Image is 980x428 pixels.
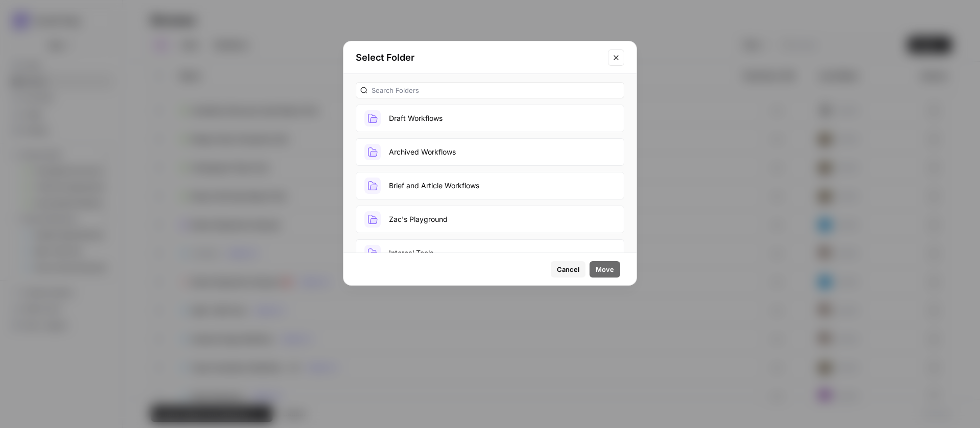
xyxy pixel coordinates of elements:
h2: Select Folder [356,51,602,65]
button: Brief and Article Workflows [356,172,624,199]
button: Internal Tools [356,239,624,267]
button: Close modal [608,49,624,66]
button: Zac's Playground [356,206,624,233]
input: Search Folders [372,85,620,95]
button: Draft Workflows [356,105,624,132]
span: Move [596,264,614,274]
button: Archived Workflows [356,138,624,166]
span: Cancel [557,264,579,274]
button: Move [590,261,620,278]
button: Cancel [551,261,585,278]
